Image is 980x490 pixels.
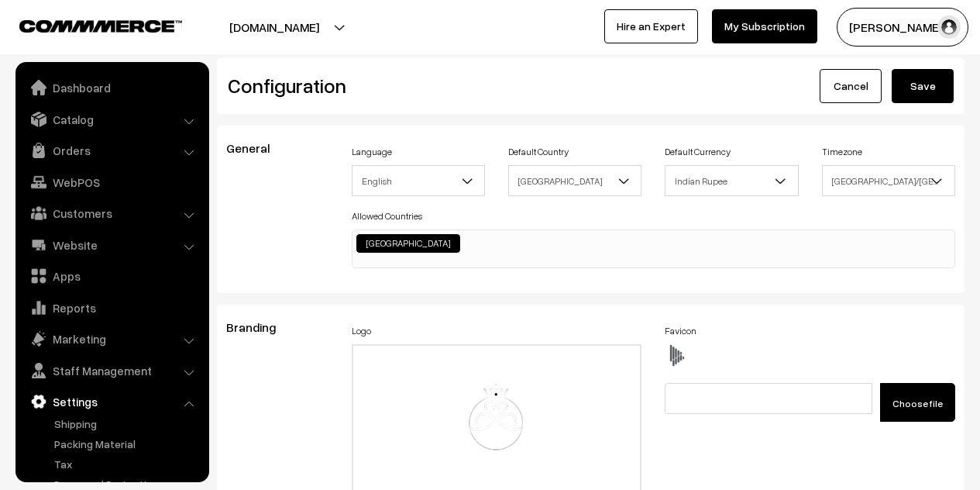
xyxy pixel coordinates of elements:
button: [PERSON_NAME] [837,8,968,47]
span: Branding [226,319,294,335]
a: Marketing [19,325,204,353]
span: Asia/Kolkata [823,167,954,195]
span: Choose file [892,398,943,409]
label: Default Country [508,145,569,159]
span: General [226,140,288,156]
span: India [508,165,641,196]
button: Save [892,69,954,103]
a: WebPOS [19,168,204,196]
img: user [937,16,961,39]
a: COMMMERCE [19,16,155,34]
label: Timezone [822,145,862,159]
label: Default Currency [665,145,731,159]
a: Packing Material [50,436,204,452]
a: Website [19,231,204,259]
a: Hire an Expert [604,9,698,43]
img: favicon.ico [665,344,688,367]
a: Reports [19,294,204,322]
label: Allowed Countries [352,209,422,223]
h2: Configuration [228,74,579,98]
button: [DOMAIN_NAME] [175,8,373,47]
span: Indian Rupee [665,167,797,195]
a: Catalog [19,105,204,133]
a: Apps [19,262,204,290]
a: Settings [19,388,204,416]
a: My Subscription [712,9,817,43]
a: Shipping [50,416,204,432]
label: Language [352,145,392,159]
a: Staff Management [19,357,204,385]
label: Favicon [665,324,696,338]
span: India [509,167,641,195]
span: English [352,165,485,196]
span: English [352,167,484,195]
span: Asia/Kolkata [822,165,955,196]
a: Customers [19,199,204,227]
a: Orders [19,136,204,164]
a: Tax [50,456,204,472]
li: India [356,234,460,253]
span: Indian Rupee [665,165,798,196]
a: Dashboard [19,74,204,102]
label: Logo [352,324,371,338]
img: COMMMERCE [19,20,182,32]
a: Cancel [820,69,882,103]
